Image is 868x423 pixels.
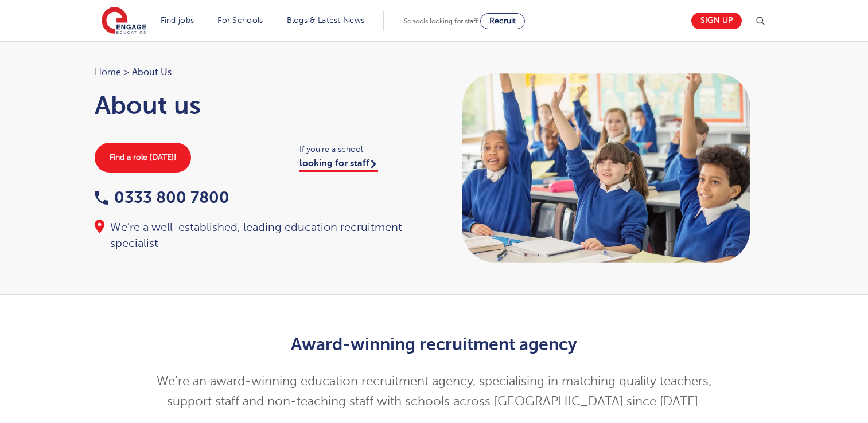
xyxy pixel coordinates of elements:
a: Sign up [691,13,742,29]
span: About Us [132,65,172,80]
a: 0333 800 7800 [95,189,229,206]
a: Recruit [480,13,525,29]
h1: About us [95,91,423,120]
h2: Award-winning recruitment agency [153,335,715,354]
span: > [124,67,129,77]
div: We're a well-established, leading education recruitment specialist [95,220,423,252]
span: Recruit [489,17,516,25]
span: Schools looking for staff [404,17,478,25]
nav: breadcrumb [95,65,423,80]
a: looking for staff [299,158,378,172]
p: We’re an award-winning education recruitment agency, specialising in matching quality teachers, s... [153,371,715,412]
a: For Schools [217,16,263,25]
a: Home [95,67,121,77]
a: Find a role [DATE]! [95,143,191,173]
a: Blogs & Latest News [287,16,365,25]
span: If you're a school [299,143,423,156]
img: Engage Education [102,7,146,36]
a: Find jobs [161,16,194,25]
